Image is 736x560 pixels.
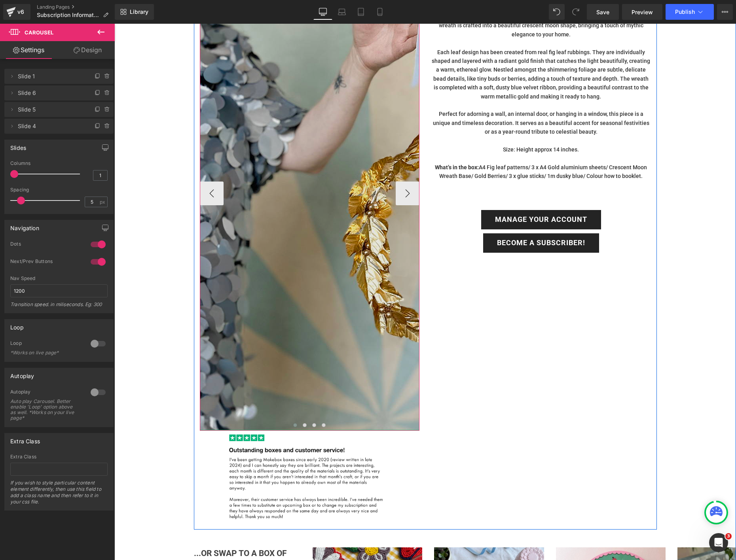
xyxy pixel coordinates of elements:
span: px [100,199,106,204]
button: Redo [568,4,584,20]
div: Slides [10,140,26,151]
span: Subscription Information [37,12,100,18]
div: Auto play Carousel. Better enable 'Loop' option above as well. *Works on your live page* [10,399,82,421]
div: Next/Prev Buttons [10,258,83,267]
a: v6 [3,4,30,20]
a: Mobile [370,4,389,20]
div: Spacing [10,187,108,193]
div: Autoplay [10,389,83,397]
a: Preview [622,4,662,20]
p: Size: Height approx 14 inches. [317,121,537,130]
div: Loop [10,320,24,331]
a: Laptop [332,4,351,20]
div: Autoplay [10,368,34,379]
a: Tablet [351,4,370,20]
a: Landing Pages [37,4,115,10]
span: Preview [632,8,653,16]
a: Desktop [313,4,332,20]
span: Save [596,8,609,16]
span: Slide 1 [18,69,84,84]
iframe: Intercom live chat [709,533,728,552]
span: BECOME A SUBSCRIBER! [383,215,471,223]
div: Dots [10,241,83,249]
a: Design [59,41,116,59]
div: Loop [10,340,83,348]
strong: What’s in the box: [321,140,364,147]
b: ...OR SWAP TO A BOX OF YOUR CHOICE* [80,525,173,547]
span: Slide 6 [18,85,84,100]
p: A4 Fig leaf patterns/ 3 x A4 Gold aluminium sheets/ Crescent Moon Wreath Base/ Gold Berries/ 3 x ... [317,139,537,157]
p: Each leaf design has been created from real fig leaf rubbings. They are individually shaped and l... [317,24,537,77]
span: Slide 5 [18,102,84,117]
button: More [717,4,733,20]
span: Publish [675,9,695,15]
button: Undo [549,4,565,20]
div: Nav Speed [10,276,108,281]
div: Columns [10,161,108,166]
div: v6 [16,7,26,17]
span: MANAGE YOUR ACCOUNT [381,191,473,200]
div: Extra Class [10,454,108,460]
button: Publish [666,4,714,20]
div: Navigation [10,220,39,231]
div: *Works on live page* [10,350,82,356]
a: BECOME A SUBSCRIBER! [369,210,485,229]
span: Library [130,8,148,15]
p: Perfect for adorning a wall, an internal door, or hanging in a window, this piece is a unique and... [317,86,537,112]
div: If you wish to style particular content element differently, then use this field to add a class n... [10,480,108,510]
span: 3 [725,533,732,539]
a: MANAGE YOUR ACCOUNT [367,186,487,206]
span: Carousel [25,29,53,36]
div: Transition speed. in miliseconds. Eg: 300 [10,301,108,313]
div: Extra Class [10,433,40,445]
a: New Library [115,4,154,20]
span: Slide 4 [18,119,84,134]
